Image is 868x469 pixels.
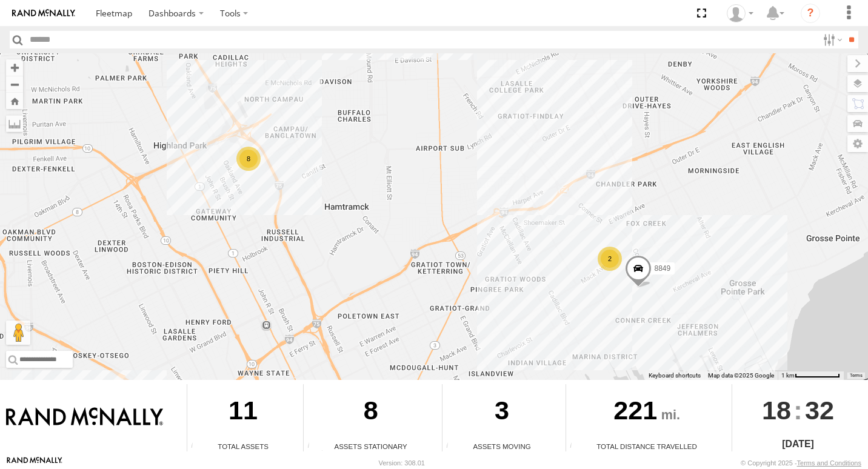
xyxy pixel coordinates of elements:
span: 18 [762,384,791,436]
i: ? [801,4,820,23]
button: Keyboard shortcuts [649,371,701,380]
button: Drag Pegman onto the map to open Street View [6,321,30,345]
a: Terms and Conditions [797,459,861,467]
div: Total Distance Travelled [566,441,727,451]
div: Total number of assets current stationary. [304,442,322,451]
button: Zoom in [6,59,23,76]
div: © Copyright 2025 - [741,459,861,467]
img: Rand McNally [6,407,163,428]
label: Measure [6,115,23,132]
label: Search Filter Options [818,31,844,48]
div: 8 [236,147,261,171]
div: 2 [598,247,622,271]
div: Total number of Enabled Assets [187,442,205,451]
div: 3 [442,384,561,441]
a: Visit our Website [7,457,62,469]
div: Total distance travelled by all assets within specified date range and applied filters [566,442,584,451]
div: Valeo Dash [723,4,758,22]
span: 8849 [654,264,670,273]
div: 8 [304,384,438,441]
button: Zoom Home [6,93,23,109]
a: Terms (opens in new tab) [850,373,863,378]
img: rand-logo.svg [12,9,75,18]
div: Assets Stationary [304,441,438,451]
div: Total Assets [187,441,299,451]
div: : [732,384,864,436]
div: 221 [566,384,727,441]
label: Map Settings [847,135,868,152]
span: Map data ©2025 Google [708,372,774,379]
div: Assets Moving [442,441,561,451]
span: 32 [805,384,834,436]
div: Version: 308.01 [379,459,425,467]
button: Zoom out [6,76,23,93]
div: [DATE] [732,437,864,451]
button: Map Scale: 1 km per 71 pixels [778,371,844,380]
div: Total number of assets current in transit. [442,442,461,451]
span: 1 km [781,372,795,379]
div: 11 [187,384,299,441]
